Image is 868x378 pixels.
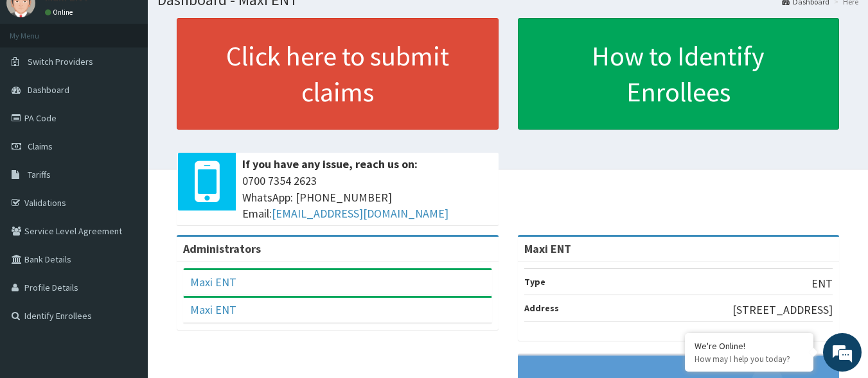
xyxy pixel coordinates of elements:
[811,275,833,292] p: ENT
[45,8,76,17] a: Online
[524,241,571,256] strong: Maxi ENT
[242,173,492,222] span: 0700 7354 2623 WhatsApp: [PHONE_NUMBER] Email:
[28,84,69,96] span: Dashboard
[28,169,51,180] span: Tariffs
[190,302,236,317] a: Maxi ENT
[28,56,93,67] span: Switch Providers
[695,354,804,365] p: How may I help you today?
[518,18,840,130] a: How to Identify Enrollees
[28,141,53,152] span: Claims
[177,18,499,130] a: Click here to submit claims
[242,157,418,171] b: If you have any issue, reach us on:
[732,302,833,318] p: [STREET_ADDRESS]
[190,275,236,289] a: Maxi ENT
[524,276,545,288] b: Type
[695,340,804,352] div: We're Online!
[524,302,559,314] b: Address
[183,241,261,256] b: Administrators
[272,206,448,221] a: [EMAIL_ADDRESS][DOMAIN_NAME]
